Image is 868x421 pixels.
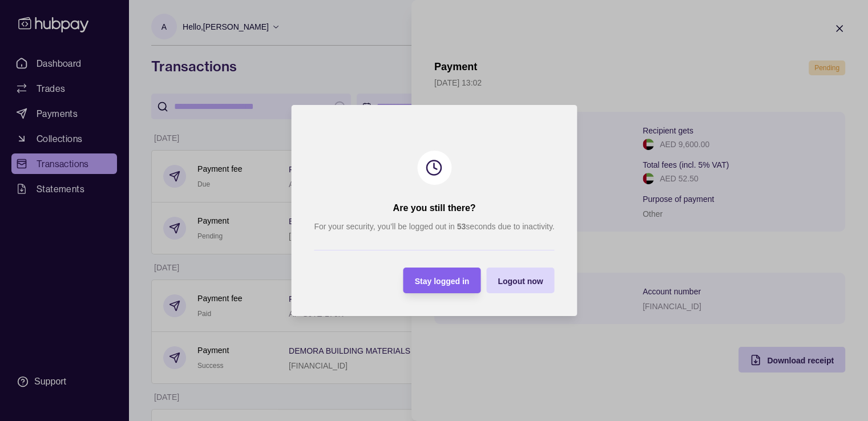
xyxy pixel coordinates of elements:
[414,277,469,286] span: Stay logged in
[486,268,554,293] button: Logout now
[393,202,475,214] h2: Are you still there?
[403,268,481,293] button: Stay logged in
[457,222,466,231] strong: 53
[314,220,554,233] p: For your security, you’ll be logged out in seconds due to inactivity.
[498,277,543,286] span: Logout now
